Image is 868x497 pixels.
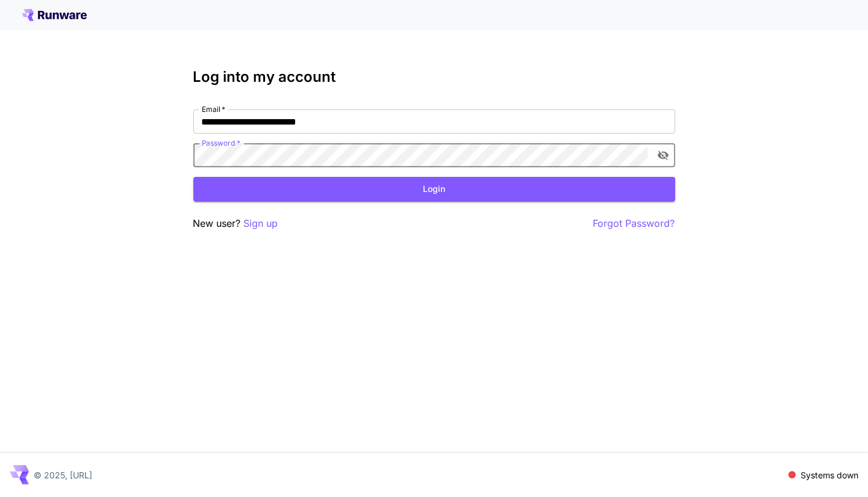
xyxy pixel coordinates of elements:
[593,216,675,231] button: Forgot Password?
[193,69,675,85] h3: Log into my account
[193,216,278,231] p: New user?
[244,216,278,231] button: Sign up
[652,144,674,166] button: toggle password visibility
[801,469,858,481] p: Systems down
[202,104,225,114] label: Email
[202,138,240,148] label: Password
[34,469,92,481] p: © 2025, [URL]
[193,177,675,202] button: Login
